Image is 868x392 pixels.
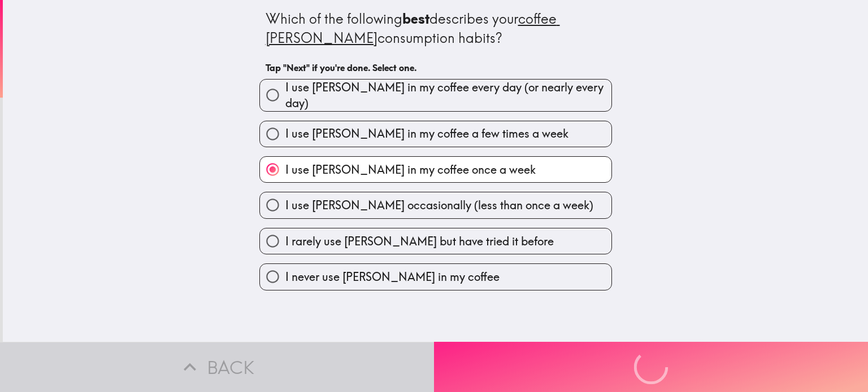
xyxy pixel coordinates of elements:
[260,228,611,254] button: I rarely use [PERSON_NAME] but have tried it before
[266,61,606,74] h6: Tap "Next" if you're done. Select one.
[285,80,611,111] span: I use [PERSON_NAME] in my coffee every day (or nearly every day)
[285,234,554,249] span: I rarely use [PERSON_NAME] but have tried it before
[266,10,606,47] div: Which of the following describes your consumption habits?
[260,264,611,289] button: I never use [PERSON_NAME] in my coffee
[260,121,611,147] button: I use [PERSON_NAME] in my coffee a few times a week
[285,162,536,178] span: I use [PERSON_NAME] in my coffee once a week
[260,157,611,182] button: I use [PERSON_NAME] in my coffee once a week
[260,192,611,218] button: I use [PERSON_NAME] occasionally (less than once a week)
[266,10,560,46] u: coffee [PERSON_NAME]
[285,269,500,285] span: I never use [PERSON_NAME] in my coffee
[285,126,568,142] span: I use [PERSON_NAME] in my coffee a few times a week
[402,10,429,27] b: best
[285,197,593,213] span: I use [PERSON_NAME] occasionally (less than once a week)
[260,80,611,111] button: I use [PERSON_NAME] in my coffee every day (or nearly every day)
